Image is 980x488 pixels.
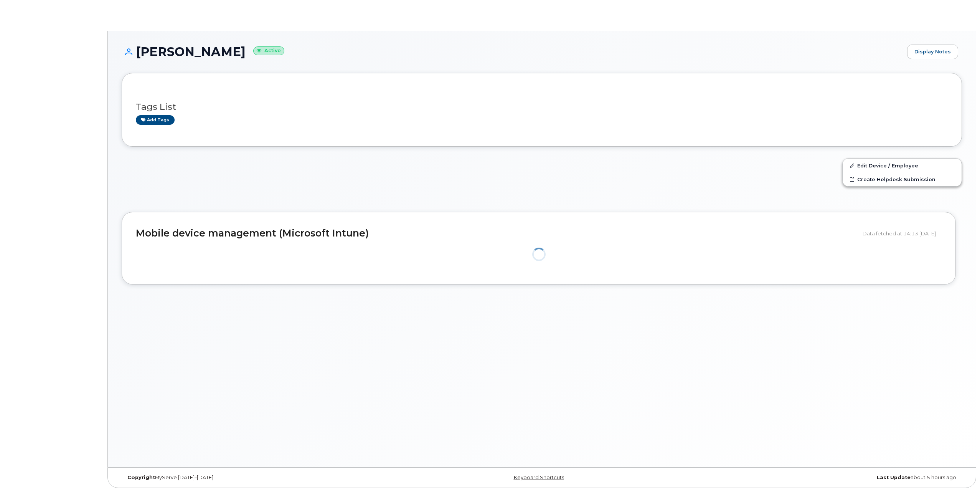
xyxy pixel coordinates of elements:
[682,475,962,481] div: about 5 hours ago
[122,45,903,58] h1: [PERSON_NAME]
[877,475,911,480] strong: Last Update
[127,475,155,480] strong: Copyright
[843,159,962,172] a: Edit Device / Employee
[136,115,175,125] a: Add tags
[136,228,857,239] h2: Mobile device management (Microsoft Intune)
[907,45,958,59] a: Display Notes
[122,475,402,481] div: MyServe [DATE]–[DATE]
[136,102,948,112] h3: Tags List
[843,172,962,186] a: Create Helpdesk Submission
[514,475,564,480] a: Keyboard Shortcuts
[253,46,284,55] small: Active
[863,226,942,241] div: Data fetched at 14:13 [DATE]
